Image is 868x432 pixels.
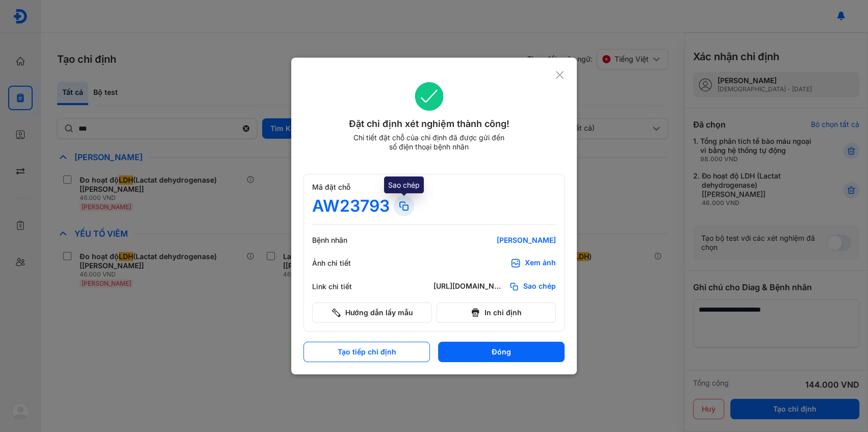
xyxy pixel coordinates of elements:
div: AW23793 [312,196,390,216]
div: Link chi tiết [312,282,373,291]
button: Hướng dẫn lấy mẫu [312,302,432,323]
div: Ảnh chi tiết [312,259,373,268]
button: In chỉ định [436,302,556,323]
span: Sao chép [523,282,556,292]
div: Mã đặt chỗ [312,183,556,192]
div: [PERSON_NAME] [433,236,556,245]
div: Xem ảnh [525,258,556,268]
div: [URL][DOMAIN_NAME] [433,282,505,292]
button: Đóng [438,342,565,362]
div: Bệnh nhân [312,236,373,245]
div: Chi tiết đặt chỗ của chỉ định đã được gửi đến số điện thoại bệnh nhân [349,133,509,151]
div: Đặt chỉ định xét nghiệm thành công! [303,117,555,131]
button: Tạo tiếp chỉ định [303,342,430,362]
